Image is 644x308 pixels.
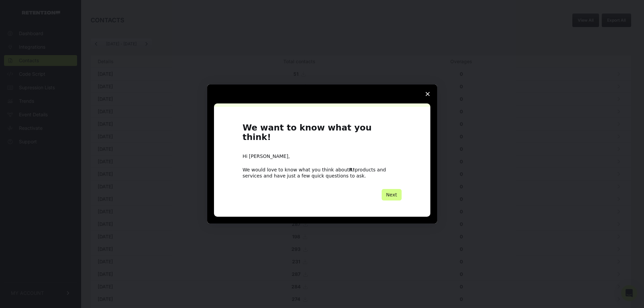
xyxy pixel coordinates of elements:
div: Hi [PERSON_NAME], [243,153,402,160]
b: R! [349,167,355,172]
div: We would love to know what you think about products and services and have just a few quick questi... [243,167,402,179]
button: Next [382,189,402,200]
h1: We want to know what you think! [243,123,402,146]
span: Close survey [418,85,437,103]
